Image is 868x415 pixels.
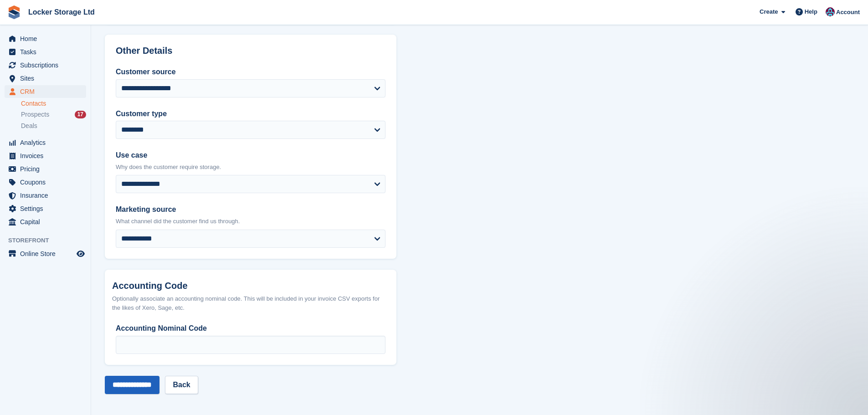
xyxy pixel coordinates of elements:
[20,85,75,98] span: CRM
[5,189,86,202] a: menu
[5,136,86,149] a: menu
[805,7,817,16] span: Help
[21,99,86,108] a: Contacts
[5,72,86,85] a: menu
[5,32,86,45] a: menu
[20,247,75,260] span: Online Store
[116,163,385,172] p: Why does the customer require storage.
[20,32,75,45] span: Home
[116,323,385,334] label: Accounting Nominal Code
[112,294,389,312] div: Optionally associate an accounting nominal code. This will be included in your invoice CSV export...
[20,59,75,72] span: Subscriptions
[20,72,75,85] span: Sites
[21,110,49,119] span: Prospects
[20,163,75,175] span: Pricing
[165,376,198,394] a: Back
[20,189,75,202] span: Insurance
[7,5,21,19] img: stora-icon-8386f47178a22dfd0bd8f6a31ec36ba5ce8667c1dd55bd0f319d3a0aa187defe.svg
[20,215,75,228] span: Capital
[112,281,389,291] h2: Accounting Code
[116,204,385,215] label: Marketing source
[116,217,385,226] p: What channel did the customer find us through.
[5,85,86,98] a: menu
[21,122,37,130] span: Deals
[836,8,860,17] span: Account
[21,121,86,131] a: Deals
[826,7,835,16] img: Locker Storage Ltd
[75,111,86,118] div: 17
[20,46,75,58] span: Tasks
[20,176,75,189] span: Coupons
[20,202,75,215] span: Settings
[20,136,75,149] span: Analytics
[5,46,86,58] a: menu
[8,236,91,245] span: Storefront
[25,5,98,20] a: Locker Storage Ltd
[116,67,385,77] label: Customer source
[116,46,385,56] h2: Other Details
[5,176,86,189] a: menu
[760,7,778,16] span: Create
[116,150,385,161] label: Use case
[5,149,86,162] a: menu
[21,110,86,119] a: Prospects 17
[5,59,86,72] a: menu
[20,149,75,162] span: Invoices
[116,108,385,119] label: Customer type
[5,163,86,175] a: menu
[5,215,86,228] a: menu
[75,248,86,259] a: Preview store
[5,247,86,260] a: menu
[5,202,86,215] a: menu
